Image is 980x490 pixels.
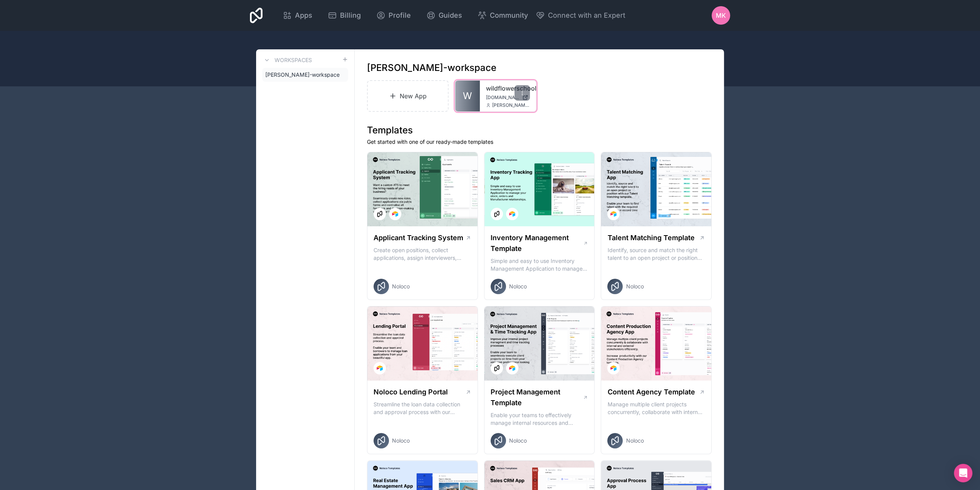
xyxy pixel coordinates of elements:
img: Airtable Logo [509,211,515,217]
span: Apps [295,10,312,21]
h1: Project Management Template [491,387,583,408]
p: Create open positions, collect applications, assign interviewers, centralise candidate feedback a... [374,246,471,262]
span: Noloco [509,283,527,290]
p: Simple and easy to use Inventory Management Application to manage your stock, orders and Manufact... [491,257,588,273]
a: [DOMAIN_NAME] [486,94,530,101]
a: W [455,81,480,111]
span: Community [490,10,528,21]
img: Airtable Logo [610,365,616,371]
a: [PERSON_NAME]-workspace [262,68,348,82]
a: Workspaces [262,56,312,65]
h1: Content Agency Template [607,387,695,397]
button: Connect with an Expert [536,10,625,21]
span: Connect with an Expert [548,10,625,21]
span: Noloco [626,283,643,290]
span: Noloco [626,437,643,445]
span: [PERSON_NAME]-workspace [265,71,340,79]
h1: Noloco Lending Portal [374,387,448,397]
a: Profile [370,7,417,24]
h1: Applicant Tracking System [374,232,463,243]
h1: Talent Matching Template [607,232,694,243]
img: Airtable Logo [392,211,398,217]
a: Guides [420,7,468,24]
a: Billing [322,7,367,24]
img: Airtable Logo [509,365,515,371]
p: Streamline the loan data collection and approval process with our Lending Portal template. [374,401,471,416]
h1: Templates [367,124,712,136]
h1: [PERSON_NAME]-workspace [367,62,496,74]
h1: Inventory Management Template [491,232,583,254]
span: Noloco [509,437,527,445]
p: Enable your teams to effectively manage internal resources and execute client projects on time. [491,411,588,427]
span: Profile [389,10,411,21]
p: Manage multiple client projects concurrently, collaborate with internal and external stakeholders... [607,401,705,416]
p: Identify, source and match the right talent to an open project or position with our Talent Matchi... [607,246,705,262]
span: MK [716,11,726,20]
span: Guides [439,10,462,21]
div: Open Intercom Messenger [954,464,972,482]
img: Airtable Logo [610,211,616,217]
span: Billing [340,10,361,21]
img: Airtable Logo [377,365,383,371]
span: [DOMAIN_NAME] [486,94,519,101]
span: W [463,90,472,102]
p: Get started with one of our ready-made templates [367,138,712,146]
a: Apps [276,7,318,24]
a: wildflowerschools [486,84,530,93]
h3: Workspaces [275,56,312,64]
span: Noloco [392,283,410,290]
a: Community [471,7,534,24]
span: [PERSON_NAME][EMAIL_ADDRESS][PERSON_NAME][DOMAIN_NAME] [492,102,530,108]
a: New App [367,80,449,112]
span: Noloco [392,437,410,445]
